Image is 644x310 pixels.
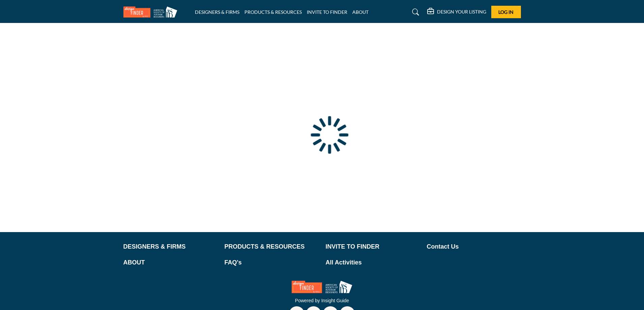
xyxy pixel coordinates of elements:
[406,7,423,18] a: Search
[123,242,217,251] a: DESIGNERS & FIRMS
[326,258,420,267] a: All Activities
[498,9,514,15] span: Log In
[427,8,486,16] div: DESIGN YOUR LISTING
[427,242,521,251] a: Contact Us
[326,242,420,251] a: INVITE TO FINDER
[225,242,319,251] a: PRODUCTS & RESOURCES
[295,298,349,303] a: Powered by Insight Guide
[292,281,352,293] img: No Site Logo
[307,9,347,15] a: INVITE TO FINDER
[437,9,486,15] h5: DESIGN YOUR LISTING
[352,9,369,15] a: ABOUT
[123,258,217,267] a: ABOUT
[225,258,319,267] a: FAQ's
[244,9,302,15] a: PRODUCTS & RESOURCES
[195,9,239,15] a: DESIGNERS & FIRMS
[123,6,181,18] img: Site Logo
[491,6,521,18] button: Log In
